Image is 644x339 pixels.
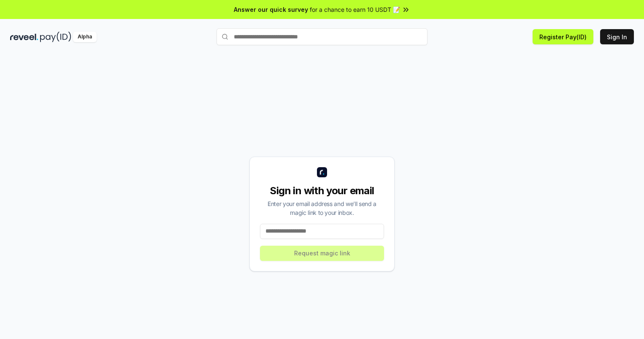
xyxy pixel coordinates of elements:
div: Enter your email address and we’ll send a magic link to your inbox. [260,199,384,217]
img: reveel_dark [10,32,38,42]
img: logo_small [317,167,327,177]
button: Register Pay(ID) [533,29,593,44]
img: pay_id [40,32,71,42]
div: Sign in with your email [260,184,384,198]
button: Sign In [600,29,634,44]
span: Answer our quick survey [234,5,308,14]
span: for a chance to earn 10 USDT 📝 [310,5,400,14]
div: Alpha [73,32,97,42]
